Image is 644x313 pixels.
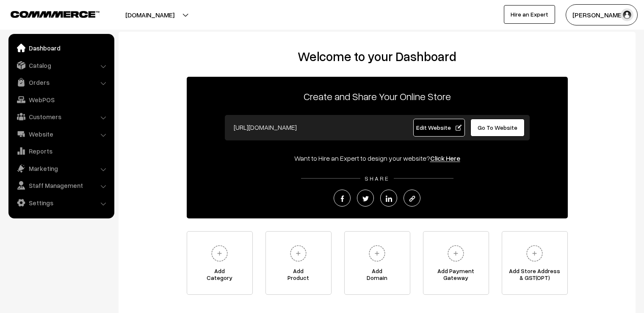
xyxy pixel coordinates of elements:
span: Go To Website [478,124,517,131]
div: Want to Hire an Expert to design your website? [187,153,568,163]
a: Go To Website [470,119,525,137]
a: Dashboard [11,40,111,56]
span: Add Store Address & GST(OPT) [502,268,567,285]
a: Add Store Address& GST(OPT) [502,231,568,295]
img: COMMMERCE [11,11,100,17]
img: user [621,8,633,21]
img: plus.svg [365,242,389,265]
button: [PERSON_NAME] [566,4,638,25]
span: Edit Website [416,124,462,131]
a: Staff Management [11,178,111,193]
button: [DOMAIN_NAME] [96,4,204,25]
a: Website [11,126,111,142]
img: plus.svg [444,242,467,265]
a: COMMMERCE [11,8,85,19]
a: Settings [11,195,111,210]
span: Add Category [187,268,252,285]
p: Create and Share Your Online Store [187,89,568,104]
img: plus.svg [208,242,231,265]
a: Marketing [11,161,111,176]
h2: Welcome to your Dashboard [127,49,627,64]
a: Add PaymentGateway [423,231,489,295]
a: Click Here [430,154,460,162]
a: Hire an Expert [504,5,555,24]
a: Customers [11,109,111,124]
a: AddProduct [265,231,332,295]
a: Catalog [11,58,111,73]
a: AddDomain [344,231,410,295]
a: Reports [11,143,111,159]
a: WebPOS [11,92,111,107]
span: Add Product [266,268,331,285]
a: Orders [11,75,111,90]
span: SHARE [360,175,394,182]
span: Add Payment Gateway [423,268,489,285]
img: plus.svg [287,242,310,265]
a: Edit Website [413,119,465,137]
a: AddCategory [187,231,253,295]
span: Add Domain [345,268,410,285]
img: plus.svg [523,242,546,265]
